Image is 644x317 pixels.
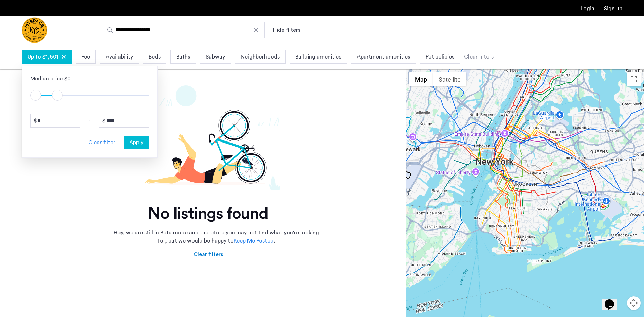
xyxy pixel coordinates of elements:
[102,22,265,38] input: Apartment Search
[357,53,410,61] span: Apartment amenities
[99,114,149,128] input: Price to
[604,6,622,11] a: Registration
[206,53,225,61] span: Subway
[30,90,41,101] span: ngx-slider
[30,114,80,128] input: Price from
[464,53,494,61] div: Clear filters
[22,17,47,43] a: Cazamio Logo
[30,74,149,83] div: Median price $0
[88,138,115,147] div: Clear filter
[89,117,91,125] span: -
[602,290,624,310] iframe: chat widget
[581,6,594,11] a: Login
[30,95,149,96] ngx-slider: ngx-slider
[149,53,161,61] span: Beds
[106,53,133,61] span: Availability
[129,138,143,147] span: Apply
[124,136,149,149] button: button
[81,53,90,61] span: Fee
[426,53,454,61] span: Pet policies
[52,90,63,101] span: ngx-slider-max
[295,53,341,61] span: Building amenities
[273,26,300,34] button: Show or hide filters
[27,53,58,61] span: Up to $1,601
[241,53,280,61] span: Neighborhoods
[22,17,47,43] img: logo
[176,53,190,61] span: Baths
